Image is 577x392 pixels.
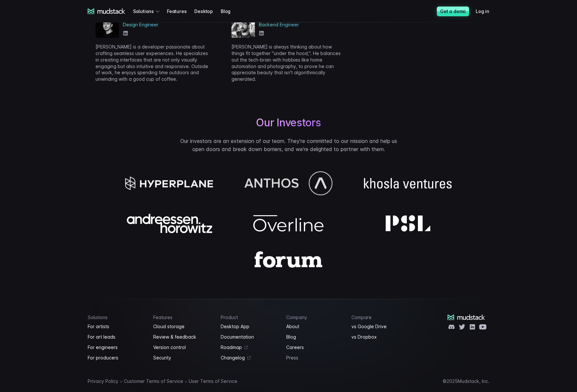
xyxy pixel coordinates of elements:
a: Get a demo [437,7,469,16]
span: • [120,378,123,385]
a: User Terms of Service [189,377,237,385]
a: mudstack logo [448,315,485,320]
a: Privacy Policy [88,377,118,385]
span: Backend Engineer [259,21,299,28]
img: a16z logo [126,214,212,233]
a: Log in [476,5,497,17]
a: vs Dropbox [351,333,409,341]
img: Cata-e7af3cab2998b281f4edcc6986e36339.jpg [231,14,255,38]
img: overline logo [253,215,324,231]
h4: Company [286,315,344,320]
a: Press [286,354,344,362]
a: About [286,323,344,330]
a: Careers [286,343,344,351]
img: forum logo [255,251,322,268]
h4: Solutions [88,315,145,320]
img: anthos logo [244,171,333,195]
a: Features [167,5,194,17]
h4: Compare [351,315,409,320]
a: Version control [153,343,213,351]
a: Customer Terms of Service [124,377,183,385]
a: Security [153,354,213,362]
a: Blog [221,5,238,17]
h4: Product [221,315,278,320]
a: Review & feedback [153,333,213,341]
a: Blog [286,333,344,341]
h4: Features [153,315,213,320]
img: hyperplane logo [125,176,213,190]
span: Design Engineer [123,21,158,28]
a: Changelog [221,354,278,362]
span: • [185,378,187,385]
img: khosla logo [364,178,452,189]
div: © 2025 Mudstack, Inc. [443,379,489,384]
a: Desktop App [221,323,278,330]
a: Cloud storage [153,323,213,330]
a: Roadmap [221,343,278,351]
img: Bogdan-ecd94739e45d0b8456b13eb2eb4d5cf1.jpg [96,14,119,38]
a: Documentation [221,333,278,341]
a: mudstack logo [88,8,125,14]
div: Solutions [133,5,162,17]
p: [PERSON_NAME] is always thinking about how things fit together "under the hood,". He balances out... [231,44,346,82]
span: Our Investors [256,116,321,129]
img: psl logo [386,215,430,231]
p: Our investors are an extension of our team. They're committed to our mission and help us open doo... [174,137,403,153]
a: For producers [88,354,145,362]
a: For art leads [88,333,145,341]
p: [PERSON_NAME] is a developer passionate about crafting seamless user experiences. He specializes ... [96,44,210,82]
a: vs Google Drive [351,323,409,330]
a: Desktop [194,5,221,17]
a: For artists [88,323,145,330]
a: For engineers [88,343,145,351]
